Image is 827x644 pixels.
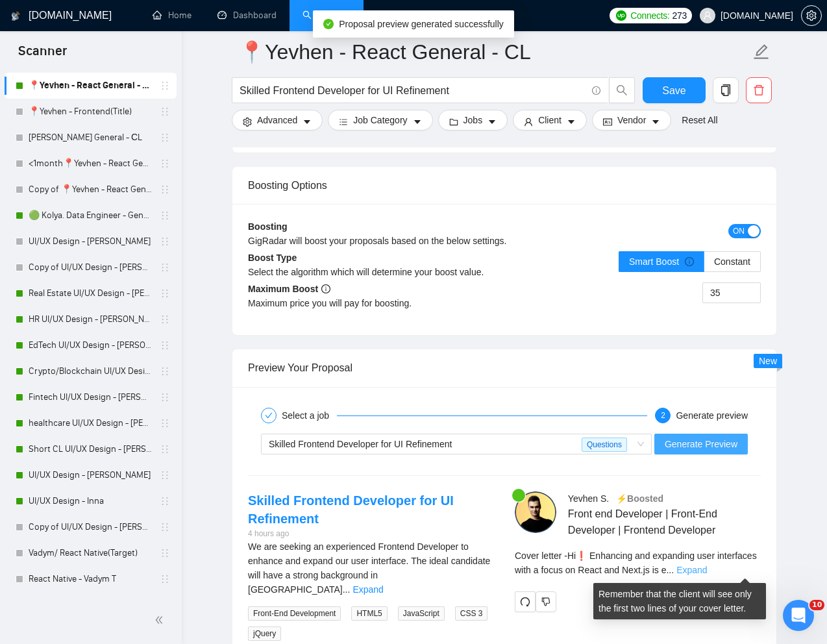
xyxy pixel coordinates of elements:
[733,224,745,238] span: ON
[160,444,170,454] span: holder
[713,77,739,103] button: copy
[248,296,504,310] div: Maximum price you will pay for boosting.
[455,606,488,621] span: CSS 3
[541,597,550,607] span: dislike
[714,256,750,267] span: Constant
[29,410,152,436] a: healthcare UI/UX Design - [PERSON_NAME]
[323,19,334,29] span: check-circle
[592,86,600,95] span: info-circle
[753,43,770,60] span: edit
[29,203,152,229] a: 🟢 Kolya. Data Engineer - General
[257,113,297,127] span: Advanced
[328,110,432,130] button: barsJob Categorycaret-down
[29,177,152,203] a: Copy of 📍Yevhen - React General - СL
[339,19,504,29] span: Proposal preview generated successfully
[248,167,761,204] div: Boosting Options
[398,606,445,621] span: JavaScript
[160,210,170,221] span: holder
[629,256,694,267] span: Smart Boost
[351,606,387,621] span: HTML5
[302,10,351,21] a: searchScanner
[29,99,152,125] a: 📍Yevhen - Frontend(Title)
[29,514,152,540] a: Copy of UI/UX Design - [PERSON_NAME]
[29,566,152,592] a: React Native - Vadym T
[232,110,323,130] button: settingAdvancedcaret-down
[29,229,152,254] a: UI/UX Design - [PERSON_NAME]
[746,77,772,103] button: delete
[29,254,152,280] a: Copy of UI/UX Design - [PERSON_NAME]
[703,11,712,20] span: user
[248,528,494,540] div: 4 hours ago
[616,10,626,21] img: upwork-logo.png
[515,597,535,607] span: redo
[248,221,288,232] b: Boosting
[11,6,20,27] img: logo
[265,412,273,419] span: check
[29,592,152,618] a: Illia - Backend 1- CL
[160,236,170,247] span: holder
[747,84,771,96] span: delete
[160,522,170,532] span: holder
[248,234,633,248] div: GigRadar will boost your proposals based on the below settings.
[29,73,152,99] a: 📍Yevhen - React General - СL
[282,408,337,423] div: Select a job
[801,5,822,26] button: setting
[685,257,694,266] span: info-circle
[29,125,152,151] a: [PERSON_NAME] General - СL
[248,253,297,263] b: Boost Type
[713,84,738,96] span: copy
[248,265,504,279] div: Select the algorithm which will determine your boost value.
[29,332,152,358] a: EdTech UI/UX Design - [PERSON_NAME]
[515,551,757,575] span: Cover letter - Hi❗ Enhancing and expanding user interfaces with a focus on React and Next.js is e
[630,8,669,23] span: Connects:
[160,106,170,117] span: holder
[160,80,170,91] span: holder
[524,117,533,127] span: user
[248,606,341,621] span: Front-End Development
[160,574,170,584] span: holder
[302,117,312,127] span: caret-down
[217,10,277,21] a: dashboardDashboard
[662,82,685,99] span: Save
[160,314,170,325] span: holder
[665,437,737,451] span: Generate Preview
[593,583,766,619] div: Remember that the client will see only the first two lines of your cover letter.
[783,600,814,631] iframe: Intercom live chat
[160,392,170,402] span: holder
[616,493,663,504] span: ⚡️Boosted
[413,117,422,127] span: caret-down
[654,434,748,454] button: Generate Preview
[160,418,170,428] span: holder
[488,117,497,127] span: caret-down
[239,36,750,68] input: Scanner name...
[617,113,646,127] span: Vendor
[801,10,822,21] a: setting
[666,565,674,575] span: ...
[568,506,722,538] span: Front end Developer | Front-End Developer | Frontend Developer
[321,284,330,293] span: info-circle
[248,626,281,641] span: jQuery
[610,84,634,96] span: search
[29,540,152,566] a: Vadym/ React Native(Target)
[248,284,330,294] b: Maximum Boost
[568,493,609,504] span: Yevhen S .
[352,584,383,595] a: Expand
[673,8,687,23] span: 273
[243,117,252,127] span: setting
[582,438,627,452] span: Questions
[567,117,576,127] span: caret-down
[609,77,635,103] button: search
[160,496,170,506] span: holder
[809,600,824,610] span: 10
[248,493,454,526] a: Skilled Frontend Developer for UI Refinement
[515,591,536,612] button: redo
[603,117,612,127] span: idcard
[160,262,170,273] span: holder
[353,113,407,127] span: Job Category
[160,184,170,195] span: holder
[160,132,170,143] span: holder
[248,541,490,595] span: We are seeking an experienced Frontend Developer to enhance and expand our user interface. The id...
[160,470,170,480] span: holder
[651,117,660,127] span: caret-down
[29,462,152,488] a: UI/UX Design - [PERSON_NAME]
